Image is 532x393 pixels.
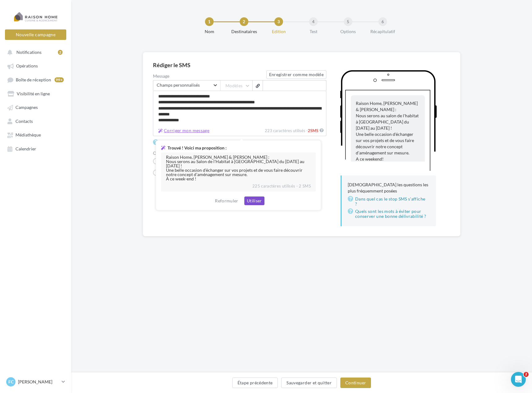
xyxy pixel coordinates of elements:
[5,29,66,40] button: Nouvelle campagne
[212,197,241,205] button: Corriger mon message Trouvé ! Voici ma proposition : Raison Home, [PERSON_NAME] & [PERSON_NAME] :...
[5,376,66,388] a: FC [PERSON_NAME]
[156,127,212,134] button: Trouvé ! Voici ma proposition : Raison Home, [PERSON_NAME] & [PERSON_NAME] :Nous serons au Salon ...
[259,28,299,35] div: Edition
[4,74,68,85] a: Boîte de réception99+
[340,378,371,388] button: Continuer
[16,63,38,69] span: Opérations
[308,128,318,133] span: SMS
[4,60,68,71] a: Opérations
[15,105,38,110] span: Campagnes
[190,28,229,35] div: Nom
[224,28,264,35] div: Destinataires
[308,128,310,133] span: 2
[265,128,305,133] span: 223 caractères utilisés
[344,17,352,26] div: 5
[153,80,220,91] span: Select box activate
[524,372,529,377] span: 2
[168,145,227,150] span: Trouvé ! Voici ma proposition :
[232,378,278,388] button: Étape précédente
[157,83,212,87] span: Champs personnalisés
[8,379,14,385] span: FC
[15,146,36,151] span: Calendrier
[274,17,283,26] div: 3
[306,128,318,133] span: -
[4,46,65,58] button: Notifications 2
[378,17,387,26] div: 6
[4,143,68,154] a: Calendrier
[153,74,266,78] label: Message
[328,28,368,35] div: Options
[153,170,213,176] label: Je ne souhaite pas d'option
[16,50,41,55] span: Notifications
[511,372,526,387] iframe: Intercom live chat
[363,28,403,35] div: Récapitulatif
[15,119,33,124] span: Contacts
[166,155,311,181] div: Raison Home, [PERSON_NAME] & [PERSON_NAME] : Nous serons au Salon de l'Habitat à [GEOGRAPHIC_DATA...
[4,88,68,99] a: Visibilité en ligne
[153,151,326,155] div: Options du message
[18,379,59,385] p: [PERSON_NAME]
[205,17,214,26] div: 1
[4,129,68,140] a: Médiathèque
[348,208,430,220] a: Quels sont les mots à éviter pour conserver une bonne délivrabilité ?
[17,91,50,96] span: Visibilité en ligne
[240,17,248,26] div: 2
[348,182,430,194] p: [DEMOGRAPHIC_DATA] les questions les plus fréquemment posées
[294,28,333,35] div: Test
[244,196,264,205] button: Corriger mon message Trouvé ! Voici ma proposition : Raison Home, [PERSON_NAME] & [PERSON_NAME] :...
[15,132,41,138] span: Médiathèque
[166,184,311,189] div: 225 caractères utilisés - 2 SMS
[4,115,68,127] a: Contacts
[309,17,318,26] div: 4
[58,50,63,55] div: 2
[153,158,238,164] label: Récupérer les réponses de mes contacts
[356,101,419,162] span: Raison Home, [PERSON_NAME] & [PERSON_NAME] : Nous serons au salon de l'habitat à [GEOGRAPHIC_DATA...
[266,70,326,79] button: Enregistrer comme modèle
[16,77,51,82] span: Boîte de réception
[153,139,236,146] a: Dans quel cas le stop SMS s’affiche ?
[153,62,450,68] div: Rédiger le SMS
[4,101,68,113] a: Campagnes
[55,77,64,82] div: 99+
[348,195,430,208] a: Dans quel cas le stop SMS s'affiche ?
[281,378,337,388] button: Sauvegarder et quitter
